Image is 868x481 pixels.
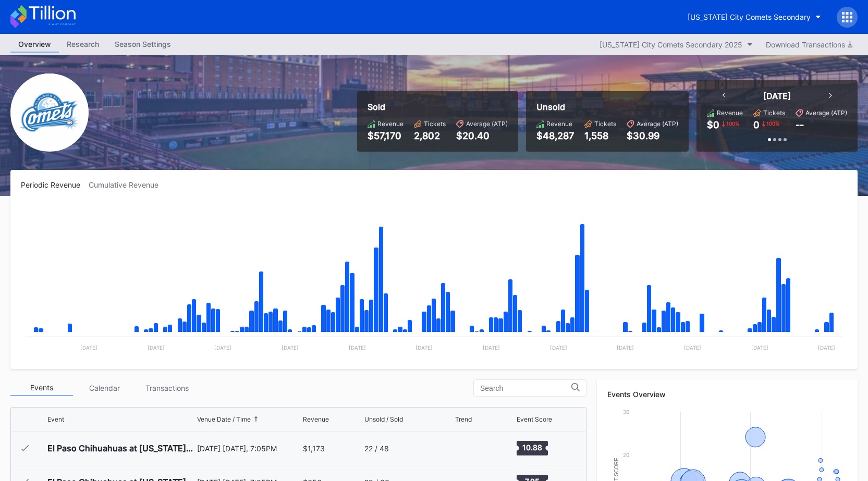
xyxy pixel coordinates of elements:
div: $1,173 [303,444,325,453]
text: [DATE] [349,344,366,351]
div: Unsold / Sold [364,415,403,423]
div: 100 % [765,119,780,128]
text: [DATE] [751,344,768,351]
div: [DATE] [763,91,791,101]
text: [DATE] [684,344,701,351]
text: 30 [623,409,629,415]
div: Tickets [424,120,446,128]
text: [DATE] [148,344,165,351]
a: Overview [10,36,59,53]
button: [US_STATE] City Comets Secondary [680,7,829,27]
div: Events [10,380,73,396]
div: Average (ATP) [637,120,678,128]
svg: Chart title [455,435,486,461]
div: 2,802 [414,130,446,141]
button: Download Transactions [761,38,858,52]
div: $48,287 [536,130,574,141]
div: Event Score [517,415,552,423]
a: Research [59,36,107,53]
div: 100 % [725,119,740,128]
text: [DATE] [214,344,231,351]
div: Sold [368,102,508,112]
div: Season Settings [107,36,179,52]
text: 10.88 [522,443,542,452]
text: [DATE] [415,344,433,351]
text: [DATE] [550,344,567,351]
div: $20.40 [456,130,508,141]
div: Tickets [763,109,785,117]
div: Revenue [377,120,404,128]
svg: Chart title [21,202,847,359]
input: Search [480,384,571,392]
div: Venue Date / Time [197,415,251,423]
div: [DATE] [DATE], 7:05PM [197,444,300,453]
div: 22 / 48 [364,444,389,453]
div: Research [59,36,107,52]
text: 20 [623,452,629,458]
text: [DATE] [282,344,299,351]
div: Unsold [536,102,678,112]
div: Download Transactions [766,40,852,49]
text: [DATE] [483,344,500,351]
div: Events Overview [607,390,847,399]
div: -- [796,119,804,130]
div: [US_STATE] City Comets Secondary 2025 [600,40,742,49]
a: Season Settings [107,36,179,53]
div: El Paso Chihuahuas at [US_STATE][GEOGRAPHIC_DATA] Comets [47,443,194,453]
div: 1,558 [584,130,616,141]
div: Calendar [73,380,136,396]
div: Average (ATP) [805,109,847,117]
div: Periodic Revenue [21,180,89,189]
div: $57,170 [368,130,404,141]
div: Revenue [546,120,572,128]
div: $0 [707,119,719,130]
div: 0 [753,119,760,130]
img: Oklahoma_City_Dodgers.png [10,73,89,152]
div: Revenue [717,109,743,117]
div: Trend [455,415,472,423]
div: $30.99 [627,130,678,141]
div: Transactions [136,380,198,396]
div: Revenue [303,415,329,423]
text: [DATE] [818,344,835,351]
div: Average (ATP) [466,120,508,128]
text: [DATE] [617,344,634,351]
div: Cumulative Revenue [89,180,167,189]
text: [DATE] [80,344,97,351]
div: Tickets [594,120,616,128]
div: [US_STATE] City Comets Secondary [688,13,811,21]
button: [US_STATE] City Comets Secondary 2025 [594,38,758,52]
div: Event [47,415,64,423]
